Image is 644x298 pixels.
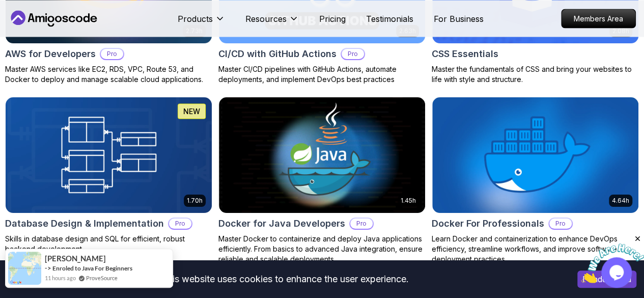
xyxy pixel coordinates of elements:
[8,268,562,290] div: This website uses cookies to enhance the user experience.
[187,197,203,205] p: 1.70h
[86,274,118,282] a: ProveSource
[218,234,426,264] p: Master Docker to containerize and deploy Java applications efficiently. From basics to advanced J...
[432,234,639,264] p: Learn Docker and containerization to enhance DevOps efficiency, streamline workflows, and improve...
[401,197,416,205] p: 1.45h
[432,97,639,264] a: Docker For Professionals card4.64hDocker For ProfessionalsProLearn Docker and containerization to...
[218,64,426,85] p: Master CI/CD pipelines with GitHub Actions, automate deployments, and implement DevOps best pract...
[5,64,212,85] p: Master AWS services like EC2, RDS, VPC, Route 53, and Docker to deploy and manage scalable cloud ...
[45,264,51,272] span: ->
[218,47,337,61] h2: CI/CD with GitHub Actions
[219,97,425,213] img: Docker for Java Developers card
[245,12,287,24] p: Resources
[5,216,164,231] h2: Database Design & Implementation
[432,47,498,61] h2: CSS Essentials
[549,219,572,229] p: Pro
[8,252,41,285] img: provesource social proof notification image
[178,12,225,33] button: Products
[183,106,200,116] p: NEW
[366,12,413,24] a: Testimonials
[577,270,636,288] button: Accept cookies
[350,219,373,229] p: Pro
[52,264,132,272] a: Enroled to Java For Beginners
[101,49,123,59] p: Pro
[6,97,212,213] img: Database Design & Implementation card
[5,47,96,61] h2: AWS for Developers
[45,274,76,282] span: 11 hours ago
[561,9,636,28] a: Members Area
[434,12,484,24] a: For Business
[612,197,629,205] p: 4.64h
[432,216,544,231] h2: Docker For Professionals
[5,97,212,254] a: Database Design & Implementation card1.70hNEWDatabase Design & ImplementationProSkills in databas...
[581,234,644,283] iframe: chat widget
[319,12,346,24] a: Pricing
[245,12,299,33] button: Resources
[178,12,213,24] p: Products
[432,64,639,85] p: Master the fundamentals of CSS and bring your websites to life with style and structure.
[169,219,191,229] p: Pro
[5,234,212,254] p: Skills in database design and SQL for efficient, robust backend development
[45,254,106,263] span: [PERSON_NAME]
[562,9,635,28] p: Members Area
[432,97,638,213] img: Docker For Professionals card
[218,97,426,264] a: Docker for Java Developers card1.45hDocker for Java DevelopersProMaster Docker to containerize an...
[342,49,364,59] p: Pro
[218,216,345,231] h2: Docker for Java Developers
